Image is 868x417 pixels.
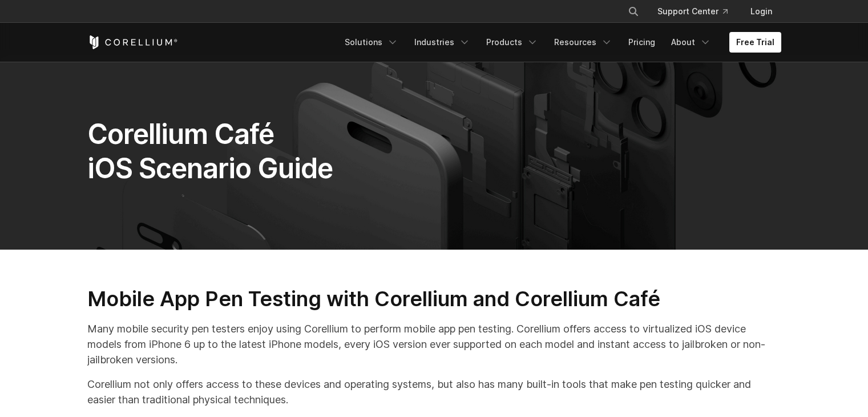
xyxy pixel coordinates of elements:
a: About [664,32,718,53]
a: Login [741,1,781,22]
a: Corellium Home [87,35,178,49]
a: Industries [407,32,477,53]
span: Corellium Café iOS Scenario Guide [87,117,333,185]
h2: Mobile App Pen Testing with Corellium and Corellium Café [87,286,781,312]
a: Resources [547,32,619,53]
p: Corellium not only offers access to these devices and operating systems, but also has many built-... [87,376,781,407]
a: Solutions [338,32,405,53]
div: Navigation Menu [614,1,781,22]
p: Many mobile security pen testers enjoy using Corellium to perform mobile app pen testing. Corelli... [87,321,781,367]
a: Support Center [648,1,737,22]
div: Navigation Menu [338,32,781,53]
a: Free Trial [729,32,781,53]
a: Pricing [621,32,662,53]
a: Products [479,32,545,53]
button: Search [623,1,644,22]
